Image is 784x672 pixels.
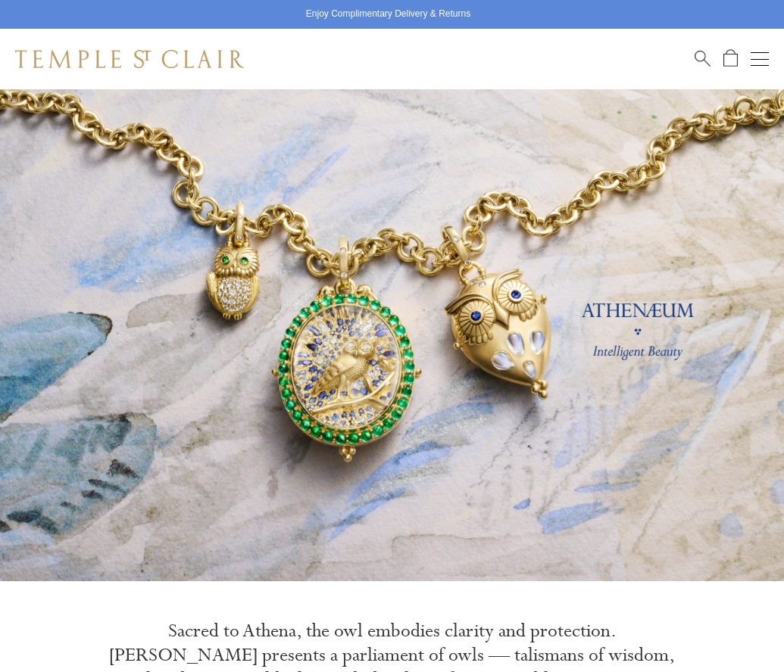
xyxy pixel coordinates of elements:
a: Open Shopping Bag [723,49,738,68]
a: Search [695,49,711,68]
img: Temple St. Clair [15,50,244,68]
p: Enjoy Complimentary Delivery & Returns [306,7,470,22]
button: Open navigation [751,50,769,68]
